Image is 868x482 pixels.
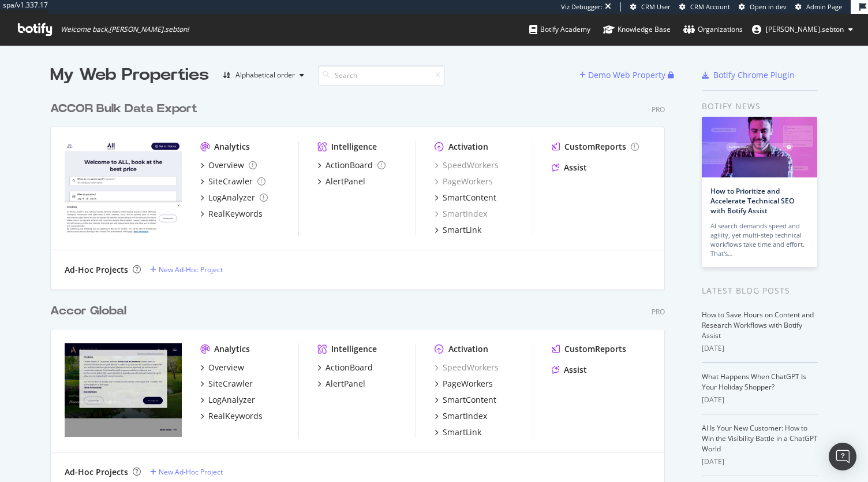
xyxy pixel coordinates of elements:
div: Alphabetical order [235,72,295,79]
div: CustomReports [564,141,626,153]
div: AI search demands speed and agility, yet multi-step technical workflows take time and effort. Tha... [710,221,809,258]
a: PageWorkers [435,378,493,390]
a: CustomReports [552,141,639,153]
div: SmartContent [443,394,496,406]
div: Botify news [702,100,818,113]
a: SmartContent [435,394,496,406]
div: Intelligence [331,141,377,153]
a: Assist [552,364,587,376]
div: Analytics [214,141,250,153]
a: RealKeywords [200,208,263,220]
a: CRM Account [679,2,730,12]
div: SmartLink [443,224,481,236]
div: Overview [208,362,244,373]
div: SmartContent [443,192,496,203]
div: SmartLink [443,427,481,438]
div: Pro [652,307,665,317]
div: [DATE] [702,457,818,467]
a: SiteCrawler [200,176,265,187]
span: Admin Page [806,2,842,11]
div: Assist [564,162,587,173]
div: Ad-Hoc Projects [65,264,128,276]
a: What Happens When ChatGPT Is Your Holiday Shopper? [702,372,806,392]
a: New Ad-Hoc Project [150,265,223,275]
a: SiteCrawler [200,378,253,390]
div: AlertPanel [325,176,365,187]
a: How to Save Hours on Content and Research Workflows with Botify Assist [702,310,814,340]
a: New Ad-Hoc Project [150,467,223,477]
input: Search [318,65,445,86]
a: Knowledge Base [603,14,671,45]
a: Overview [200,362,244,373]
div: SmartIndex [435,208,487,220]
img: bulk.accor.com [65,141,182,235]
span: CRM Account [690,2,730,11]
a: Accor Global [50,303,131,320]
div: Organizations [683,24,743,35]
div: New Ad-Hoc Project [159,265,223,275]
img: all.accor.com [65,343,182,437]
div: LogAnalyzer [208,192,255,203]
div: ActionBoard [325,160,373,171]
div: Analytics [214,343,250,355]
a: SpeedWorkers [435,362,499,373]
div: AlertPanel [325,378,365,390]
div: ActionBoard [325,362,373,373]
div: [DATE] [702,395,818,405]
div: Intelligence [331,343,377,355]
div: Accor Global [50,303,126,320]
a: CustomReports [552,343,626,355]
button: Alphabetical order [218,66,309,84]
div: Knowledge Base [603,24,671,35]
a: Botify Chrome Plugin [702,69,795,81]
div: Activation [448,343,488,355]
div: CustomReports [564,343,626,355]
span: CRM User [641,2,671,11]
a: SmartLink [435,224,481,236]
a: ActionBoard [317,362,373,373]
a: Organizations [683,14,743,45]
a: ACCOR Bulk Data Export [50,101,202,117]
a: AI Is Your New Customer: How to Win the Visibility Battle in a ChatGPT World [702,423,818,454]
button: Demo Web Property [579,66,668,84]
img: How to Prioritize and Accelerate Technical SEO with Botify Assist [702,117,817,177]
a: AlertPanel [317,378,365,390]
div: New Ad-Hoc Project [159,467,223,477]
span: Open in dev [750,2,787,11]
div: Open Intercom Messenger [829,443,856,470]
div: Ad-Hoc Projects [65,466,128,478]
a: CRM User [630,2,671,12]
div: [DATE] [702,343,818,354]
div: Viz Debugger: [561,2,603,12]
a: AlertPanel [317,176,365,187]
div: RealKeywords [208,410,263,422]
div: Assist [564,364,587,376]
div: Overview [208,160,244,171]
div: Botify Academy [529,24,590,35]
span: Welcome back, [PERSON_NAME].sebton ! [61,25,189,34]
a: Admin Page [795,2,842,12]
div: SmartIndex [443,410,487,422]
a: ActionBoard [317,160,386,171]
a: PageWorkers [435,176,493,187]
div: LogAnalyzer [208,394,255,406]
div: Botify Chrome Plugin [713,69,795,81]
a: RealKeywords [200,410,263,422]
div: Latest Blog Posts [702,284,818,297]
div: PageWorkers [443,378,493,390]
div: My Web Properties [50,64,209,87]
a: Open in dev [739,2,787,12]
a: LogAnalyzer [200,192,268,203]
div: Pro [652,105,665,114]
a: SmartContent [435,192,496,203]
a: SmartIndex [435,410,487,422]
a: Assist [552,162,587,173]
a: SpeedWorkers [435,160,499,171]
div: Activation [448,141,488,153]
div: Demo Web Property [588,69,665,81]
span: anne.sebton [766,24,844,34]
div: RealKeywords [208,208,263,220]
